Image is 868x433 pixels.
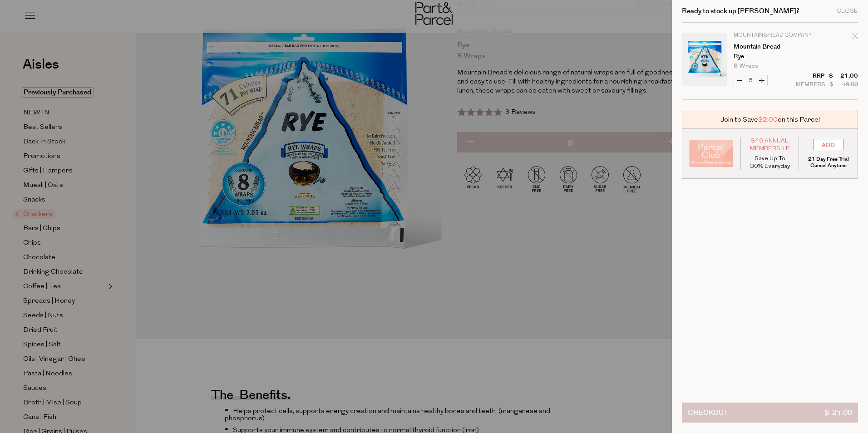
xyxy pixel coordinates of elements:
span: $2.00 [758,115,778,124]
input: ADD [813,139,843,150]
span: $ 21.00 [824,403,852,422]
div: Remove Mountain Bread [852,31,858,44]
button: Checkout$ 21.00 [682,403,858,423]
input: QTY Mountain Bread [745,75,756,86]
div: Close [837,8,858,14]
span: $49 Annual Membership [748,137,792,153]
p: Save Up To 30% Everyday [748,155,792,170]
h2: Ready to stock up [PERSON_NAME]? [682,8,799,15]
span: 8 Wraps [734,63,758,69]
a: Mountain Bread [734,44,804,50]
span: Checkout [688,403,728,422]
p: Rye [734,54,804,59]
div: Join to Save on this Parcel [682,110,858,129]
p: Mountain Bread Company [734,33,804,38]
p: 21 Day Free Trial Cancel Anytime [806,156,851,169]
